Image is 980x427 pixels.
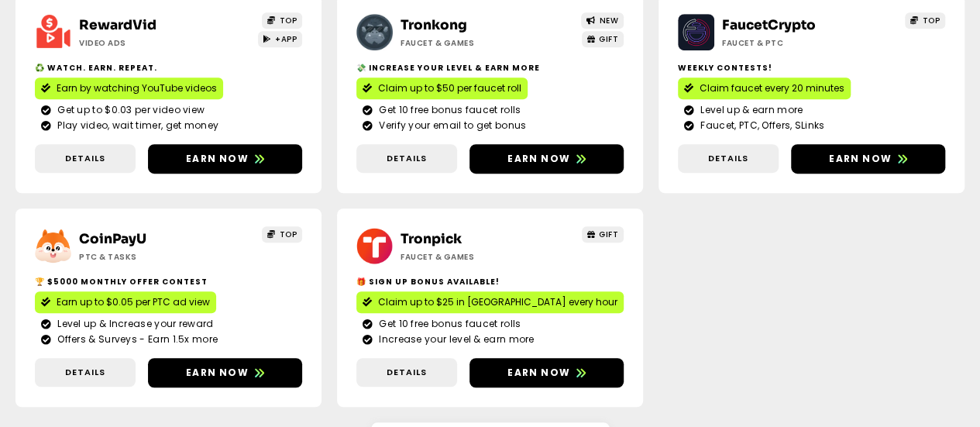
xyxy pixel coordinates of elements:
span: Earn now [829,152,892,166]
span: Details [387,152,427,165]
span: Increase your level & earn more [375,332,534,346]
span: Offers & Surveys - Earn 1.5x more [53,332,218,346]
span: Claim up to $25 in [GEOGRAPHIC_DATA] every hour [378,295,617,309]
a: Tronpick [401,231,462,247]
a: TOP [262,226,302,243]
span: +APP [275,33,297,45]
a: Earn up to $0.05 per PTC ad view [35,291,216,313]
span: Get 10 free bonus faucet rolls [375,317,521,331]
h2: 🎁 Sign Up Bonus Available! [356,276,624,288]
a: Earn now [791,144,945,174]
a: Earn now [469,358,624,387]
span: Earn up to $0.05 per PTC ad view [57,295,210,309]
a: Details [356,144,457,173]
span: Earn now [186,366,249,380]
a: Details [678,144,779,173]
a: TOP [262,12,302,29]
a: Earn now [469,144,624,174]
a: Earn now [148,144,302,174]
a: RewardVid [79,17,156,33]
a: NEW [581,12,624,29]
span: Get 10 free bonus faucet rolls [375,103,521,117]
span: Claim faucet every 20 minutes [700,81,844,95]
span: GIFT [599,229,618,240]
span: Play video, wait timer, get money [53,119,218,133]
span: Details [65,152,105,165]
a: Claim up to $25 in [GEOGRAPHIC_DATA] every hour [356,291,624,313]
h2: Faucet & Games [401,251,540,263]
h2: 💸 Increase your level & earn more [356,62,624,74]
span: Earn now [507,366,570,380]
span: Details [708,152,748,165]
h2: Weekly contests! [678,62,945,74]
h2: 🏆 $5000 Monthly Offer contest [35,276,302,288]
a: CoinPayU [79,231,146,247]
a: Details [35,144,136,173]
span: TOP [280,15,297,26]
a: Details [356,358,457,387]
span: Details [65,366,105,379]
a: Earn by watching YouTube videos [35,77,223,99]
a: TOP [905,12,945,29]
span: GIFT [599,33,618,45]
span: Claim up to $50 per faucet roll [378,81,521,95]
a: Claim up to $50 per faucet roll [356,77,528,99]
span: TOP [280,229,297,240]
h2: ptc & Tasks [79,251,218,263]
span: Get up to $0.03 per video view [53,103,205,117]
span: Level up & earn more [696,103,803,117]
h2: Faucet & PTC [722,37,861,49]
span: TOP [923,15,940,26]
a: FaucetCrypto [722,17,816,33]
span: Earn by watching YouTube videos [57,81,217,95]
span: NEW [600,15,619,26]
a: Tronkong [401,17,467,33]
h2: Video ads [79,37,218,49]
a: GIFT [582,31,624,47]
span: Faucet, PTC, Offers, SLinks [696,119,824,133]
a: GIFT [582,226,624,243]
h2: Faucet & Games [401,37,540,49]
span: Earn now [186,152,249,166]
h2: ♻️ Watch. Earn. Repeat. [35,62,302,74]
a: Details [35,358,136,387]
span: Earn now [507,152,570,166]
a: Claim faucet every 20 minutes [678,77,851,99]
span: Level up & Increase your reward [53,317,213,331]
span: Verify your email to get bonus [375,119,526,133]
span: Details [387,366,427,379]
a: +APP [258,31,303,47]
a: Earn now [148,358,302,387]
